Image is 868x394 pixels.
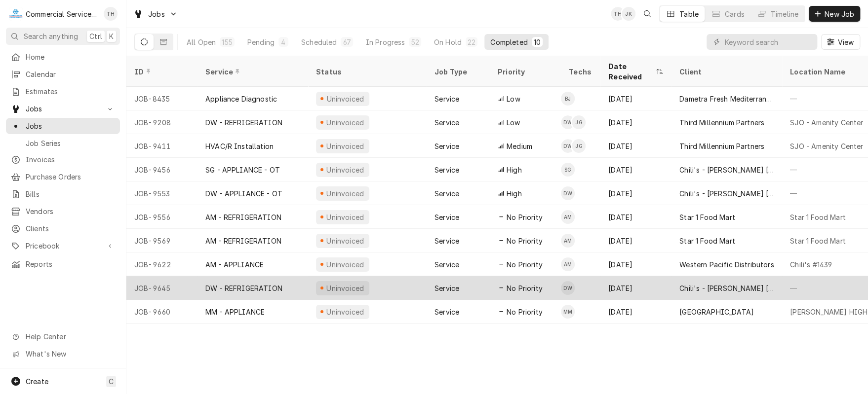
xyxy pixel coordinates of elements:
[434,37,462,47] div: On Hold
[434,165,459,175] div: Service
[6,346,120,362] a: Go to What's New
[104,7,118,21] div: TH
[679,117,764,128] div: Third Millennium Partners
[6,256,120,272] a: Reports
[434,117,459,128] div: Service
[205,67,298,77] div: Service
[205,94,277,104] div: Appliance Diagnostic
[26,189,115,199] span: Bills
[205,259,264,270] div: AM - APPLIANCE
[611,7,625,21] div: Tricia Hansen's Avatar
[679,259,774,270] div: Western Pacific Distributors
[561,210,575,224] div: AM
[104,7,118,21] div: Tricia Hansen's Avatar
[6,186,120,202] a: Bills
[600,110,671,134] div: [DATE]
[600,181,671,205] div: [DATE]
[507,94,520,104] span: Low
[569,67,592,77] div: Techs
[724,34,812,50] input: Keyword search
[109,376,114,387] span: C
[325,141,365,151] div: Uninvoiced
[26,223,115,234] span: Clients
[126,110,197,134] div: JOB-9208
[434,188,459,199] div: Service
[205,283,282,293] div: DW - REFRIGERATION
[679,141,764,151] div: Third Millennium Partners
[507,165,522,175] span: High
[561,281,575,295] div: David Waite's Avatar
[26,377,48,386] span: Create
[205,141,274,151] div: HVAC/R Installation
[26,172,115,182] span: Purchase Orders
[679,212,735,222] div: Star 1 Food Mart
[6,151,120,168] a: Invoices
[561,257,575,271] div: Audie Murphy's Avatar
[679,165,774,175] div: Chili's - [PERSON_NAME] [PERSON_NAME]
[561,139,575,153] div: DW
[126,229,197,252] div: JOB-9569
[507,259,543,270] span: No Priority
[316,67,417,77] div: Status
[790,259,832,270] div: Chili's #1439
[366,37,405,47] div: In Progress
[325,165,365,175] div: Uninvoiced
[26,9,98,19] div: Commercial Service Co.
[126,276,197,300] div: JOB-9645
[490,37,527,47] div: Completed
[148,9,165,19] span: Jobs
[434,259,459,270] div: Service
[572,139,586,153] div: Joey Gallegos's Avatar
[572,115,586,129] div: JG
[6,328,120,345] a: Go to Help Center
[790,212,846,222] div: Star 1 Food Mart
[26,154,115,165] span: Invoices
[572,139,586,153] div: JG
[126,205,197,229] div: JOB-9556
[26,206,115,216] span: Vendors
[679,307,754,317] div: [GEOGRAPHIC_DATA]
[434,212,459,222] div: Service
[26,69,115,79] span: Calendar
[600,205,671,229] div: [DATE]
[205,212,281,222] div: AM - REFRIGERATION
[561,139,575,153] div: David Waite's Avatar
[679,236,735,246] div: Star 1 Food Mart
[534,37,541,47] div: 10
[247,37,275,47] div: Pending
[301,37,337,47] div: Scheduled
[6,66,120,82] a: Calendar
[608,61,654,82] div: Date Received
[639,6,655,22] button: Open search
[561,163,575,177] div: SG
[561,281,575,295] div: DW
[679,283,774,293] div: Chili's - [PERSON_NAME] [PERSON_NAME]
[507,307,543,317] span: No Priority
[205,307,265,317] div: MM - APPLIANCE
[561,234,575,248] div: AM
[6,49,120,65] a: Home
[679,67,772,77] div: Client
[6,135,120,151] a: Job Series
[600,229,671,252] div: [DATE]
[835,37,856,47] span: View
[434,307,459,317] div: Service
[129,6,182,22] a: Go to Jobs
[561,115,575,129] div: DW
[6,83,120,100] a: Estimates
[823,9,856,19] span: New Job
[126,300,197,323] div: JOB-9660
[434,67,482,77] div: Job Type
[790,141,863,151] div: SJO - Amenity Center
[790,117,863,128] div: SJO - Amenity Center
[561,210,575,224] div: Audie Murphy's Avatar
[109,31,114,41] span: K
[622,7,635,21] div: Jeanne Key's Avatar
[821,34,860,50] button: View
[6,28,120,45] button: Search anythingCtrlK
[26,52,115,62] span: Home
[26,121,115,131] span: Jobs
[561,257,575,271] div: AM
[26,86,115,97] span: Estimates
[572,115,586,129] div: Joey Gallegos's Avatar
